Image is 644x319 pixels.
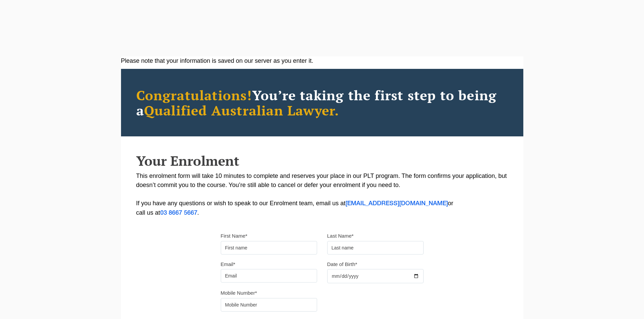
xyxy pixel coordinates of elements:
label: Date of Birth* [327,261,357,268]
a: 03 8667 5667 [160,210,197,216]
input: Last name [327,241,424,255]
input: Email [221,269,317,283]
label: Last Name* [327,233,354,239]
div: Please note that your information is saved on our server as you enter it. [121,56,523,65]
input: Mobile Number [221,298,317,312]
p: This enrolment form will take 10 minutes to complete and reserves your place in our PLT program. ... [136,171,508,218]
label: Email* [221,261,235,268]
h2: Your Enrolment [136,153,508,168]
span: Congratulations! [136,86,252,104]
h2: You’re taking the first step to being a [136,87,508,118]
span: Qualified Australian Lawyer. [144,101,339,119]
a: [EMAIL_ADDRESS][DOMAIN_NAME] [345,201,448,206]
input: First name [221,241,317,255]
label: Mobile Number* [221,290,257,296]
label: First Name* [221,233,247,239]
